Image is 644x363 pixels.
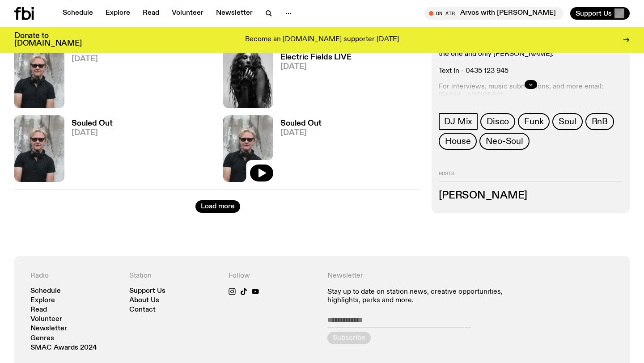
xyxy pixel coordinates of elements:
button: Support Us [570,7,630,20]
a: Newsletter [30,325,67,332]
h3: Souled Out [280,120,322,127]
a: Yabun Festival 2025 / Miss Kaninna & Electric Fields LIVE[DATE] [273,46,421,108]
a: Genres [30,335,54,342]
img: Stephen looks directly at the camera, wearing a black tee, black sunglasses and headphones around... [223,115,273,182]
a: SMAC Awards 2024 [30,345,97,351]
a: Schedule [30,288,61,295]
a: Souled Out[DATE] [64,120,113,182]
h4: Radio [30,272,119,280]
span: Disco [487,116,509,126]
a: House [439,132,477,149]
h4: Follow [229,272,317,280]
a: Schedule [57,7,98,20]
a: Explore [100,7,136,20]
h3: [PERSON_NAME] [439,191,623,201]
a: Support Us [129,288,165,295]
p: Become an [DOMAIN_NAME] supporter [DATE] [245,36,399,44]
h2: Hosts [439,171,623,181]
img: Stephen looks directly at the camera, wearing a black tee, black sunglasses and headphones around... [14,115,64,182]
span: DJ Mix [444,116,472,126]
a: RnB [585,113,614,130]
p: New and old gems of disco, soul, funk and groove. With the one and only [PERSON_NAME]. Text In - ... [439,41,623,76]
a: Disco [480,113,515,130]
a: Read [137,7,165,20]
button: Subscribe [327,332,371,344]
span: House [445,136,470,146]
button: On AirArvos with [PERSON_NAME] [424,7,563,20]
span: RnB [592,116,608,126]
a: Funk [518,113,550,130]
h3: Yabun Festival 2025 / Miss Kaninna & Electric Fields LIVE [280,46,421,61]
img: Stephen looks directly at the camera, wearing a black tee, black sunglasses and headphones around... [14,42,64,108]
span: [DATE] [72,129,113,137]
a: Newsletter [211,7,258,20]
a: DJ Mix [439,113,478,130]
span: Funk [524,116,543,126]
a: About Us [129,297,159,304]
a: Contact [129,307,156,313]
span: Neo-Soul [486,136,523,146]
span: Soul [559,116,576,126]
a: Explore [30,297,55,304]
a: Neo-Soul [479,132,529,149]
a: Volunteer [30,316,62,323]
span: [DATE] [72,55,113,63]
h4: Newsletter [327,272,515,280]
span: [DATE] [280,129,322,137]
h3: Donate to [DOMAIN_NAME] [14,32,82,47]
a: Soul [552,113,582,130]
button: Load more [195,200,240,213]
a: Read [30,307,47,313]
h4: Station [129,272,217,280]
span: Support Us [576,9,612,17]
h3: Souled Out [72,120,113,127]
a: Souled Out[DATE] [64,46,113,108]
a: Volunteer [166,7,209,20]
p: Stay up to date on station news, creative opportunities, highlights, perks and more. [327,288,515,305]
img: A black and white photo of Miss Kaninna looking at the camera [223,42,273,108]
a: Souled Out[DATE] [273,120,322,182]
span: [DATE] [280,63,421,71]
